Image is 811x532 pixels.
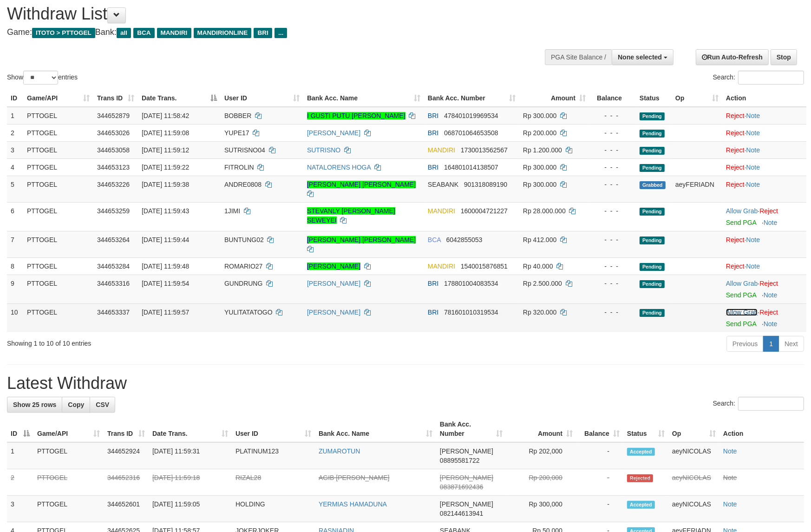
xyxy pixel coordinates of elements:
td: 10 [7,303,23,332]
th: Action [719,416,804,442]
span: Accepted [627,501,655,509]
span: [DATE] 11:59:43 [142,207,189,215]
span: Copy 6042855053 to clipboard [446,236,483,243]
a: Reject [759,309,778,316]
th: ID: activate to sort column descending [7,416,33,442]
span: MANDIRI [428,146,455,154]
span: BRI [428,129,438,137]
td: PTTOGEL [23,231,93,257]
span: Pending [640,130,665,138]
td: RIZAL28 [232,469,315,496]
a: Reject [726,164,745,171]
th: Game/API: activate to sort column ascending [33,416,104,442]
a: Send PGA [726,219,756,226]
span: Pending [640,236,665,244]
a: [PERSON_NAME] [307,263,360,270]
span: YULITATATOGO [224,309,273,316]
span: · [726,309,759,316]
td: 3 [7,496,33,522]
td: 1 [7,107,23,125]
span: [DATE] 11:59:44 [142,236,189,243]
td: PTTOGEL [23,257,93,275]
span: 344653026 [97,129,130,137]
td: PLATINUM123 [232,442,315,469]
td: · [722,257,806,275]
a: Note [746,129,760,137]
div: - - - [593,111,632,120]
td: 4 [7,158,23,176]
a: [PERSON_NAME] [307,129,360,137]
div: - - - [593,128,632,138]
td: 8 [7,257,23,275]
td: PTTOGEL [23,275,93,303]
td: 344652924 [104,442,149,469]
td: · [722,124,806,141]
span: MANDIRI [157,28,191,38]
td: 1 [7,442,33,469]
span: ROMARIO27 [224,263,262,270]
span: 344653284 [97,263,130,270]
a: Run Auto-Refresh [696,49,769,65]
th: Bank Acc. Name: activate to sort column ascending [315,416,436,442]
span: Grabbed [640,181,666,189]
span: [PERSON_NAME] [440,500,493,508]
td: 344652601 [104,496,149,522]
a: Note [746,146,760,154]
span: 344652879 [97,112,130,119]
span: Copy 1600004721227 to clipboard [461,207,508,215]
div: - - - [593,262,632,271]
td: 2 [7,124,23,141]
td: 2 [7,469,33,496]
div: - - - [593,163,632,172]
td: 344652316 [104,469,149,496]
h1: Withdraw List [7,5,531,23]
a: SUTRISNO [307,146,340,154]
a: Show 25 rows [7,397,62,413]
th: Game/API: activate to sort column ascending [23,90,93,107]
td: PTTOGEL [23,141,93,158]
a: CSV [90,397,115,413]
span: [DATE] 11:59:48 [142,263,189,270]
a: Send PGA [726,291,756,299]
span: ANDRE0808 [224,181,262,188]
span: Copy 1540015876851 to clipboard [461,263,508,270]
span: GUNDRUNG [224,280,262,287]
span: MANDIRI [428,207,455,215]
span: BRI [428,309,438,316]
a: Reject [759,280,778,287]
th: Bank Acc. Name: activate to sort column ascending [303,90,424,107]
td: · [722,176,806,202]
a: [PERSON_NAME] [307,280,360,287]
span: Pending [640,208,665,216]
th: Trans ID: activate to sort column ascending [93,90,138,107]
span: [DATE] 11:59:38 [142,181,189,188]
span: YUPE17 [224,129,249,137]
span: Rp 320.000 [523,309,556,316]
span: [DATE] 11:59:54 [142,280,189,287]
a: Note [723,447,737,455]
td: [DATE] 11:59:31 [149,442,232,469]
a: Reject [726,236,745,243]
span: BCA [428,236,441,243]
a: Send PGA [726,320,756,328]
a: Next [778,336,804,352]
span: Pending [640,309,665,317]
th: ID [7,90,23,107]
h4: Game: Bank: [7,28,531,37]
a: Reject [726,129,745,137]
input: Search: [738,71,804,85]
span: Rp 28.000.000 [523,207,566,215]
td: · [722,141,806,158]
a: Previous [726,336,764,352]
a: Note [746,164,760,171]
div: - - - [593,235,632,244]
span: Rp 300.000 [523,181,556,188]
input: Search: [738,397,804,411]
label: Show entries [7,71,78,85]
a: Reject [726,263,745,270]
a: YERMIAS HAMADUNA [319,500,387,508]
a: ZUMAROTUN [319,447,360,455]
th: Status: activate to sort column ascending [623,416,668,442]
td: PTTOGEL [23,107,93,125]
td: HOLDING [232,496,315,522]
